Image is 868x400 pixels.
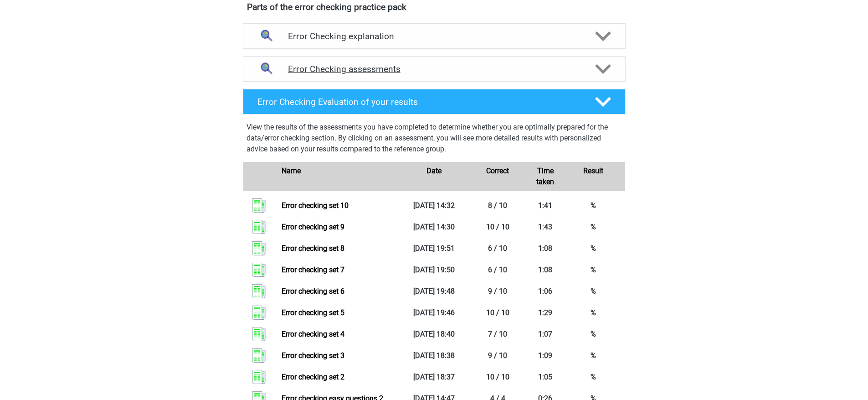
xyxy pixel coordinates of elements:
a: Error checking set 8 [282,244,344,253]
div: Date [402,166,466,187]
a: assessments Error Checking assessments [239,56,629,82]
h4: Parts of the error checking practice pack [247,2,621,12]
div: Result [561,166,625,187]
a: Error checking set 9 [282,223,344,231]
a: Error checking set 3 [282,351,344,360]
img: error checking explanations [254,25,277,48]
h4: Error Checking Evaluation of your results [257,97,580,107]
p: View the results of the assessments you have completed to determine whether you are optimally pre... [247,122,622,155]
a: Error checking set 6 [282,287,344,296]
a: Error checking set 7 [282,265,344,274]
a: Error checking set 4 [282,330,344,338]
h4: Error Checking assessments [288,64,580,74]
a: Error checking set 10 [282,201,349,210]
div: Time taken [529,166,561,187]
h4: Error Checking explanation [288,31,580,42]
a: Error checking set 5 [282,308,344,317]
div: Correct [466,166,529,187]
a: Error Checking Evaluation of your results [239,89,629,114]
a: explanations Error Checking explanation [239,23,629,49]
a: Error checking set 2 [282,373,344,381]
img: error checking assessments [254,57,277,81]
div: Name [275,166,402,187]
